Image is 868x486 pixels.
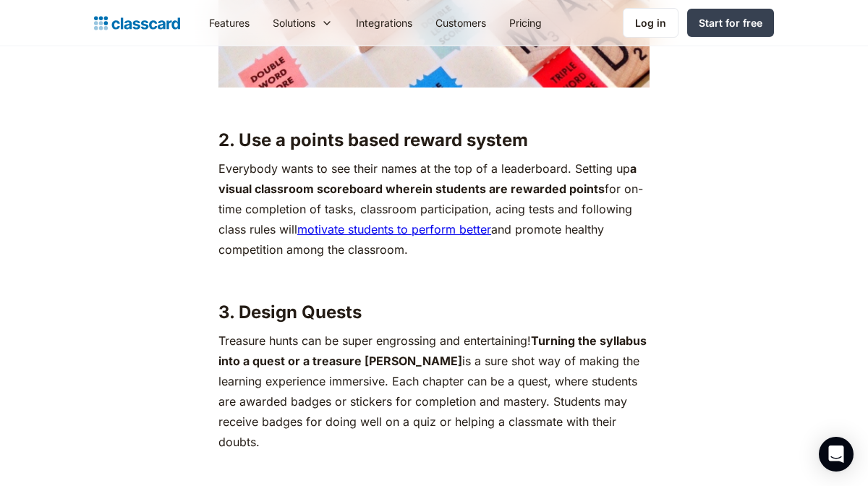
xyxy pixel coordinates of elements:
[635,15,666,30] div: Log in
[218,459,650,479] p: ‍
[261,7,344,39] div: Solutions
[218,95,650,115] p: ‍
[687,9,774,37] a: Start for free
[623,8,678,38] a: Log in
[197,7,261,39] a: Features
[699,15,762,30] div: Start for free
[273,15,315,30] div: Solutions
[424,7,498,39] a: Customers
[344,7,424,39] a: Integrations
[218,302,362,323] strong: 3. Design Quests
[218,267,650,287] p: ‍
[297,222,491,236] a: motivate students to perform better
[498,7,553,39] a: Pricing
[819,437,854,472] div: Open Intercom Messenger
[218,331,650,452] p: Treasure hunts can be super engrossing and entertaining! is a sure shot way of making the learnin...
[94,13,180,33] a: home
[218,158,650,260] p: Everybody wants to see their names at the top of a leaderboard. Setting up for on-time completion...
[218,129,528,150] strong: 2. Use a points based reward system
